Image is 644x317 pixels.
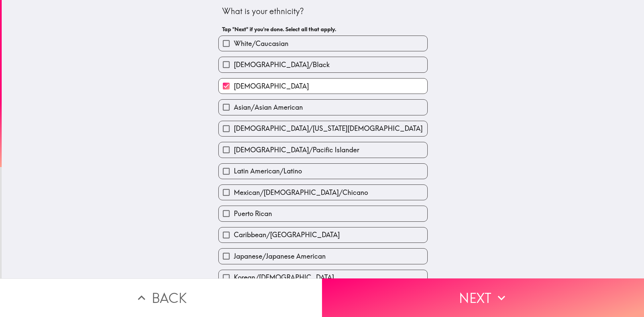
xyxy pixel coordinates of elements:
[219,227,427,243] button: Caribbean/[GEOGRAPHIC_DATA]
[219,206,427,221] button: Puerto Rican
[219,185,427,200] button: Mexican/[DEMOGRAPHIC_DATA]/Chicano
[234,145,359,155] span: [DEMOGRAPHIC_DATA]/Pacific Islander
[219,249,427,264] button: Japanese/Japanese American
[234,82,309,91] span: [DEMOGRAPHIC_DATA]
[219,100,427,115] button: Asian/Asian American
[219,270,427,285] button: Korean/[DEMOGRAPHIC_DATA]
[219,36,427,51] button: White/Caucasian
[322,278,644,317] button: Next
[222,25,424,33] h6: Tap "Next" if you're done. Select all that apply.
[219,142,427,157] button: [DEMOGRAPHIC_DATA]/Pacific Islander
[234,39,288,48] span: White/Caucasian
[222,6,424,17] div: What is your ethnicity?
[234,252,326,261] span: Japanese/Japanese American
[234,273,334,282] span: Korean/[DEMOGRAPHIC_DATA]
[219,78,427,94] button: [DEMOGRAPHIC_DATA]
[234,209,272,218] span: Puerto Rican
[234,103,303,112] span: Asian/Asian American
[234,188,368,197] span: Mexican/[DEMOGRAPHIC_DATA]/Chicano
[234,230,340,240] span: Caribbean/[GEOGRAPHIC_DATA]
[219,57,427,72] button: [DEMOGRAPHIC_DATA]/Black
[234,60,330,69] span: [DEMOGRAPHIC_DATA]/Black
[234,124,423,133] span: [DEMOGRAPHIC_DATA]/[US_STATE][DEMOGRAPHIC_DATA]
[219,164,427,179] button: Latin American/Latino
[219,121,427,136] button: [DEMOGRAPHIC_DATA]/[US_STATE][DEMOGRAPHIC_DATA]
[234,166,302,176] span: Latin American/Latino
